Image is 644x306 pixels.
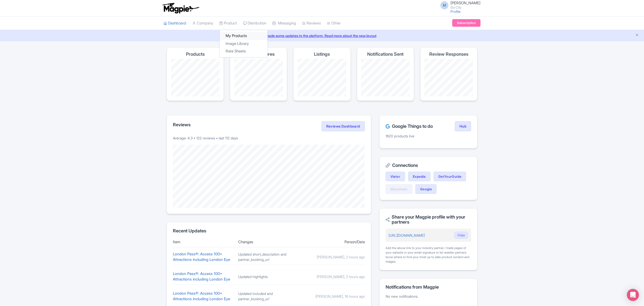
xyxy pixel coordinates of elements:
[272,16,296,30] a: Messaging
[321,121,365,131] a: Reviews Dashboard
[243,16,266,30] a: Distribution
[304,239,365,245] div: Person/Date
[450,9,461,14] a: Profile
[238,239,300,245] div: Changes
[452,19,480,27] a: Subscription
[386,215,471,225] h2: Share your Magpie profile with your partners
[386,285,471,290] h2: Notifications from Magpie
[440,1,448,9] span: M
[635,33,639,38] button: Close announcement
[386,294,471,299] p: No new notifications.
[386,246,471,264] div: Add the above link to your industry partner / trade pages of your website or your email signature...
[386,184,412,194] a: Musement
[327,16,341,30] a: Other
[455,121,471,131] a: Hub
[219,16,237,30] a: Product
[3,33,641,38] a: We made some updates to the platform. Read more about the new layout
[389,233,425,237] a: [URL][DOMAIN_NAME]
[314,52,330,57] h4: Listings
[161,3,200,14] img: logo-ab69f6fb50320c5b225c76a69d11143b.png
[386,124,433,129] h2: Google Things to do
[238,252,300,262] div: Updated short_description and partner_booking_url
[408,172,431,181] a: Expedia
[192,16,213,30] a: Company
[173,239,234,245] div: Item
[186,52,205,57] h4: Products
[173,228,365,233] h2: Recent Updates
[386,163,471,168] h2: Connections
[220,40,267,48] a: Image Library
[386,172,405,181] a: Viator
[220,47,267,55] a: Rate Sheets
[450,6,480,9] small: Go City
[164,16,186,30] a: Dashboard
[429,52,468,57] h4: Review Responses
[434,172,466,181] a: GetYourGuide
[437,1,480,9] a: M [PERSON_NAME] Go City
[304,294,365,299] div: [PERSON_NAME], 18 hours ago
[450,1,480,5] span: [PERSON_NAME]
[173,135,365,141] p: Average: 4.3 • 122 reviews • last 112 days
[173,122,191,127] h2: Reviews
[304,254,365,260] div: [PERSON_NAME], 2 hours ago
[415,184,437,194] a: Google
[302,16,321,30] a: Reviews
[220,32,267,40] a: My Products
[454,232,468,239] button: Copy
[304,274,365,279] div: [PERSON_NAME], 2 hours ago
[173,271,230,282] a: London Pass®: Access 100+ Attractions including London Eye
[173,252,230,262] a: London Pass®: Access 100+ Attractions including London Eye
[238,274,300,279] div: Updated highlights
[173,291,230,301] a: London Pass®: Access 100+ Attractions including London Eye
[386,133,471,139] p: 1620 products live
[367,52,404,57] h4: Notifications Sent
[238,291,300,301] div: Updated included and partner_booking_url
[627,289,639,301] div: Open Intercom Messenger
